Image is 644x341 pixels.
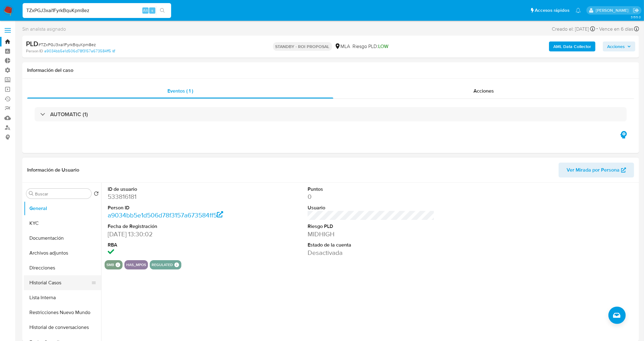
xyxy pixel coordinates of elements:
[29,191,34,196] button: Buscar
[35,107,627,121] div: AUTOMATIC (1)
[549,42,595,51] button: AML Data Collector
[24,246,101,260] button: Archivos adjuntos
[308,248,435,257] dd: Desactivada
[24,231,101,246] button: Documentación
[567,163,620,177] span: Ver Mirada por Persona
[24,216,101,231] button: KYC
[106,264,114,266] button: smb
[308,192,435,201] dd: 0
[596,25,598,33] span: -
[308,230,435,238] dd: MIDHIGH
[607,42,625,51] span: Acciones
[603,42,635,51] button: Acciones
[24,290,101,305] button: Lista Interna
[126,264,146,266] button: has_mpos
[108,223,235,230] dt: Fecha de Registración
[24,305,101,320] button: Restricciones Nuevo Mundo
[108,204,235,211] dt: Person ID
[559,163,634,177] button: Ver Mirada por Persona
[27,67,634,73] h1: Información del caso
[108,186,235,193] dt: ID de usuario
[26,48,43,54] b: Person ID
[27,167,79,173] h1: Información de Usuario
[378,43,389,50] span: LOW
[24,275,96,290] button: Historial Casos
[108,242,235,248] dt: RBA
[108,211,223,220] a: a9034bb5e1d506d78f3157a673584ff5
[94,191,99,198] button: Volver al orden por defecto
[156,6,169,15] button: search-icon
[553,42,591,51] b: AML Data Collector
[35,191,89,197] input: Buscar
[50,111,88,118] h3: AUTOMATIC (1)
[38,42,96,48] span: # TZxPGJ3xai1FyrkBquKpm8ez
[167,87,193,94] span: Eventos ( 1 )
[108,230,235,238] dd: [DATE] 13:30:02
[308,186,435,193] dt: Puntos
[108,192,235,201] dd: 533816181
[308,204,435,211] dt: Usuario
[26,39,38,49] b: PLD
[44,48,115,54] a: a9034bb5e1d506d78f3157a673584ff5
[473,87,494,94] span: Acciones
[24,260,101,275] button: Direcciones
[576,8,581,13] a: Notificaciones
[633,7,639,14] a: Salir
[535,7,569,14] span: Accesos rápidos
[152,264,173,266] button: regulated
[24,320,101,335] button: Historial de conversaciones
[308,223,435,230] dt: Riesgo PLD
[22,26,66,33] span: Sin analista asignado
[23,7,171,15] input: Buscar usuario o caso...
[151,7,153,13] span: s
[24,201,101,216] button: General
[335,43,350,50] div: MLA
[552,25,595,33] div: Creado el: [DATE]
[143,7,148,13] span: Alt
[353,43,389,50] span: Riesgo PLD:
[596,7,631,13] p: leandro.caroprese@mercadolibre.com
[273,42,332,51] p: STANDBY - ROI PROPOSAL
[308,242,435,248] dt: Estado de la cuenta
[599,26,633,33] span: Vence en 6 días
